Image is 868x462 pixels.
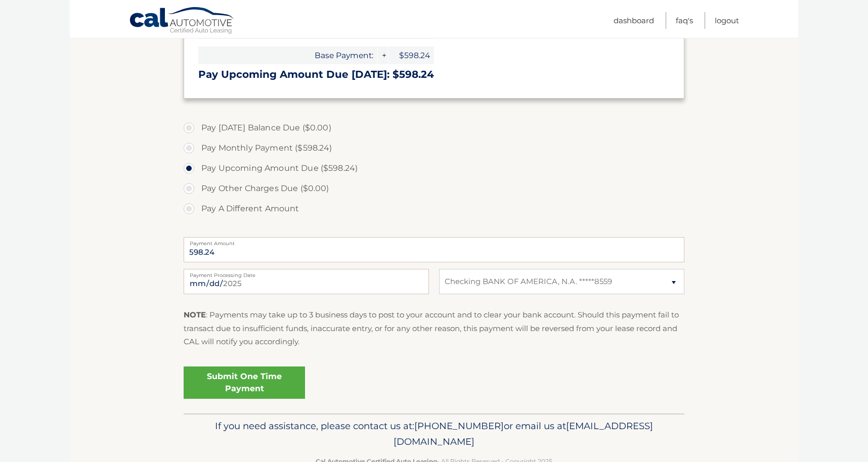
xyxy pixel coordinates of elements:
label: Pay Other Charges Due ($0.00) [184,178,684,199]
label: Pay [DATE] Balance Due ($0.00) [184,118,684,138]
a: Submit One Time Payment [184,366,305,399]
a: Dashboard [614,12,654,29]
a: Logout [715,12,739,29]
label: Payment Processing Date [184,269,429,277]
label: Pay Monthly Payment ($598.24) [184,138,684,158]
a: Cal Automotive [129,7,235,36]
label: Pay A Different Amount [184,199,684,219]
input: Payment Amount [184,237,684,262]
a: FAQ's [676,12,693,29]
input: Payment Date [184,269,429,294]
h3: Pay Upcoming Amount Due [DATE]: $598.24 [198,68,670,81]
span: [PHONE_NUMBER] [414,420,504,432]
strong: NOTE [184,310,206,319]
p: If you need assistance, please contact us at: or email us at [190,418,678,450]
p: : Payments may take up to 3 business days to post to your account and to clear your bank account.... [184,308,684,348]
span: + [378,47,388,64]
span: $598.24 [388,47,434,64]
label: Payment Amount [184,237,684,245]
span: Base Payment: [198,47,377,64]
label: Pay Upcoming Amount Due ($598.24) [184,158,684,178]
